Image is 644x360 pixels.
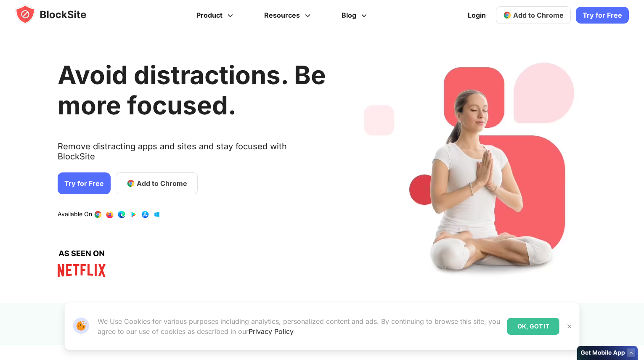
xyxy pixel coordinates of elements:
[513,11,564,19] span: Add to Chrome
[463,5,491,25] a: Login
[116,172,198,194] a: Add to Chrome
[249,327,294,336] a: Privacy Policy
[58,210,92,219] text: Available On
[564,321,575,332] button: Close
[98,316,501,336] p: We Use Cookies for various purposes including analytics, personalized content and ads. By continu...
[58,141,326,168] text: Remove distracting apps and sites and stay focused with BlockSite
[137,178,187,188] span: Add to Chrome
[566,323,573,330] img: Close
[58,60,326,120] h1: Avoid distractions. Be more focused.
[496,6,571,24] a: Add to Chrome
[15,4,103,24] img: blocksite-icon.5d769676.svg
[507,318,559,335] div: OK, GOT IT
[58,172,111,194] a: Try for Free
[503,11,511,19] img: chrome-icon.svg
[576,7,629,24] a: Try for Free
